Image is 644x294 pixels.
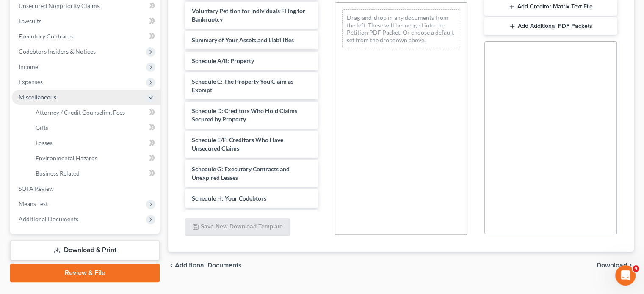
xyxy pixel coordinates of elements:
span: Gifts [36,124,48,131]
i: chevron_right [627,262,634,269]
span: Additional Documents [175,262,242,269]
span: Schedule H: Your Codebtors [192,195,266,202]
span: SOFA Review [19,185,54,192]
a: Attorney / Credit Counseling Fees [29,105,160,120]
span: Environmental Hazards [36,154,97,162]
span: Schedule A/B: Property [192,57,254,64]
a: chevron_left Additional Documents [168,262,242,269]
a: Business Related [29,166,160,181]
button: Save New Download Template [185,218,290,236]
span: Business Related [36,170,80,177]
span: Download [597,262,627,269]
span: Summary of Your Assets and Liabilities [192,36,294,44]
a: Losses [29,135,160,151]
span: Unsecured Nonpriority Claims [19,2,100,9]
span: Executory Contracts [19,33,73,40]
a: Review & File [10,264,160,282]
span: Means Test [19,200,48,207]
a: Download & Print [10,240,160,260]
a: Environmental Hazards [29,151,160,166]
a: Gifts [29,120,160,135]
button: Download chevron_right [597,262,634,269]
span: Miscellaneous [19,93,56,101]
span: Expenses [19,78,43,85]
span: Schedule G: Executory Contracts and Unexpired Leases [192,165,290,181]
span: Schedule C: The Property You Claim as Exempt [192,78,293,93]
a: Lawsuits [12,14,160,29]
a: SOFA Review [12,181,160,196]
span: Voluntary Petition for Individuals Filing for Bankruptcy [192,7,305,23]
span: Schedule D: Creditors Who Hold Claims Secured by Property [192,107,297,123]
span: 4 [633,265,639,272]
button: Add Additional PDF Packets [484,17,617,35]
span: Losses [36,139,53,146]
span: Schedule E/F: Creditors Who Have Unsecured Claims [192,136,283,152]
span: Additional Documents [19,215,78,223]
div: Drag-and-drop in any documents from the left. These will be merged into the Petition PDF Packet. ... [342,9,460,48]
iframe: Intercom live chat [615,265,636,286]
span: Income [19,63,38,70]
span: Attorney / Credit Counseling Fees [36,109,125,116]
span: Lawsuits [19,17,41,25]
a: Executory Contracts [12,29,160,44]
i: chevron_left [168,262,175,269]
span: Codebtors Insiders & Notices [19,48,96,55]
